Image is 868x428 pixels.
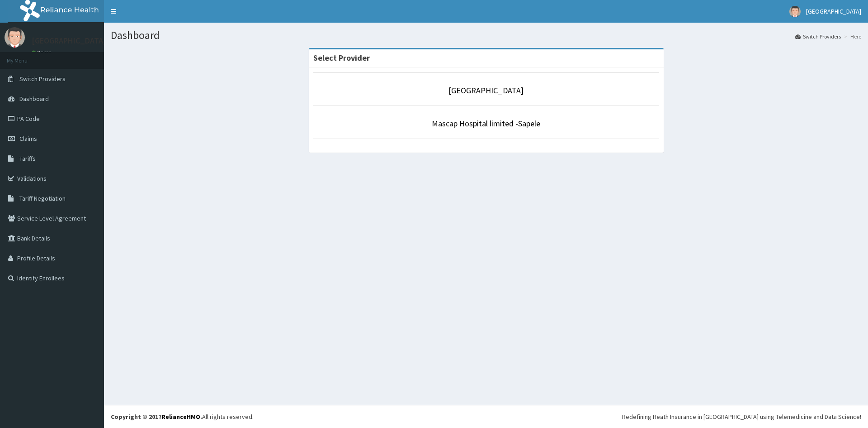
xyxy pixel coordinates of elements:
[19,95,49,103] span: Dashboard
[32,37,106,45] p: [GEOGRAPHIC_DATA]
[19,154,36,163] span: Tariffs
[622,412,861,421] div: Redefining Heath Insurance in [GEOGRAPHIC_DATA] using Telemedicine and Data Science!
[19,75,66,83] span: Switch Providers
[806,7,861,15] span: [GEOGRAPHIC_DATA]
[313,53,370,63] strong: Select Provider
[161,413,200,421] a: RelianceHMO
[32,49,53,56] a: Online
[795,33,841,40] a: Switch Providers
[104,405,868,428] footer: All rights reserved.
[448,85,524,96] a: [GEOGRAPHIC_DATA]
[432,118,540,129] a: Mascap Hospital limited -Sapele
[789,6,801,17] img: User Image
[19,135,37,143] span: Claims
[111,413,202,421] strong: Copyright © 2017 .
[5,27,25,48] img: User Image
[842,33,861,40] li: Here
[19,194,66,202] span: Tariff Negotiation
[111,29,861,41] h1: Dashboard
